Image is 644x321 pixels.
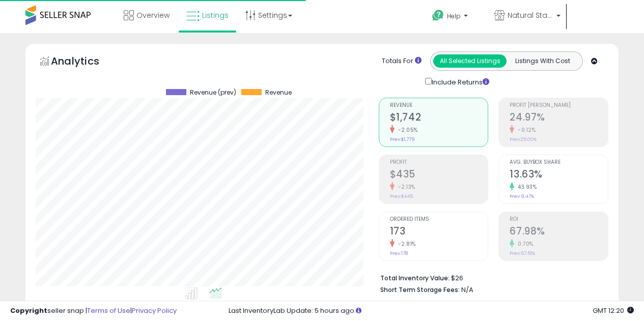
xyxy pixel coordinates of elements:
span: Profit [PERSON_NAME] [510,103,608,108]
span: Listings [202,10,229,20]
span: Overview [136,10,170,20]
small: -2.13% [395,183,415,191]
div: Include Returns [417,76,501,87]
h2: 173 [390,225,488,239]
span: Revenue [390,103,488,108]
small: Prev: $1,779 [390,136,415,142]
h2: $1,742 [390,111,488,125]
span: Ordered Items [390,217,488,222]
small: Prev: $445 [390,193,413,199]
small: -2.81% [395,240,416,248]
span: Revenue [265,89,292,96]
button: All Selected Listings [433,54,507,68]
small: Prev: 9.47% [510,193,534,199]
div: Last InventoryLab Update: 5 hours ago. [229,306,634,316]
span: Help [447,12,461,20]
b: Total Inventory Value: [380,274,450,282]
h2: 24.97% [510,111,608,125]
span: 2025-08-13 12:20 GMT [593,306,634,315]
button: Listings With Cost [506,54,579,68]
small: -2.05% [395,126,418,134]
small: Prev: 67.51% [510,250,535,256]
small: 43.93% [514,183,537,191]
i: Get Help [432,9,444,22]
span: Avg. Buybox Share [510,160,608,165]
small: 0.70% [514,240,534,248]
span: N/A [461,285,473,295]
small: Prev: 178 [390,250,408,256]
small: -0.12% [514,126,536,134]
h2: 67.98% [510,225,608,239]
div: seller snap | | [10,306,177,316]
a: Privacy Policy [132,306,177,315]
b: Short Term Storage Fees: [380,285,460,294]
li: $26 [380,271,601,283]
span: Profit [390,160,488,165]
a: Help [424,2,485,33]
strong: Copyright [10,306,47,315]
span: Revenue (prev) [190,89,236,96]
h2: $435 [390,168,488,182]
div: Totals For [382,56,422,66]
h2: 13.63% [510,168,608,182]
span: ROI [510,217,608,222]
small: Prev: 25.00% [510,136,537,142]
a: Terms of Use [87,306,130,315]
span: Natural State Brands [508,10,553,20]
h5: Analytics [51,54,119,71]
